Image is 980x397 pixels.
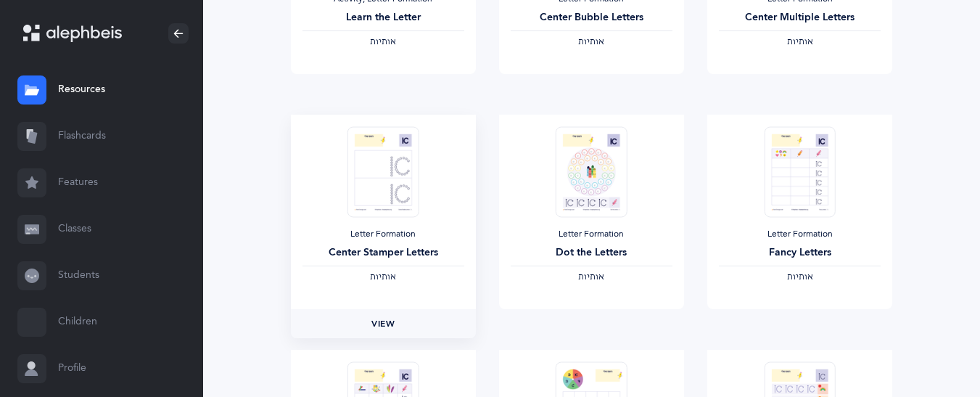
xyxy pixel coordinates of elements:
[719,10,881,25] div: Center Multiple Letters
[765,126,836,217] img: Fancy_letters__-Script_thumbnail_1658974392.png
[511,10,672,25] div: Center Bubble Letters
[787,271,813,282] span: ‫אותיות‬
[371,317,395,330] span: View
[719,229,881,240] div: Letter Formation
[787,36,813,46] span: ‫אותיות‬
[291,309,476,338] a: View
[578,36,604,46] span: ‫אותיות‬
[511,229,672,240] div: Letter Formation
[302,229,464,240] div: Letter Formation
[370,271,396,282] span: ‫אותיות‬
[511,245,672,261] div: Dot the Letters
[347,126,419,217] img: Center_Stamper_Letters__-Script_thumbnail_1658974795.png
[370,36,396,46] span: ‫אותיות‬
[578,271,604,282] span: ‫אותיות‬
[719,245,881,261] div: Fancy Letters
[302,245,464,261] div: Center Stamper Letters
[302,10,464,25] div: Learn the Letter
[556,126,627,217] img: Dot_the_letters__-Script_thumbnail_1658974356.png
